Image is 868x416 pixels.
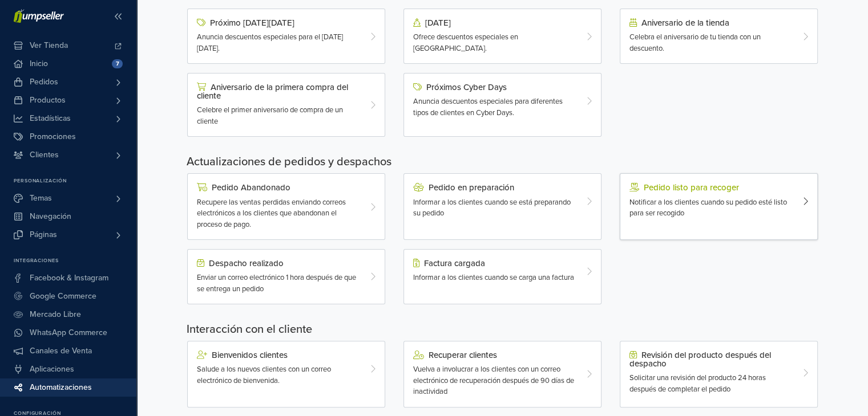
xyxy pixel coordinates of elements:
[413,259,576,268] div: Factura cargada
[197,350,360,360] div: Bienvenidos clientes
[413,183,576,192] div: Pedido en preparación
[629,18,792,27] div: Aniversario de la tienda
[197,183,360,192] div: Pedido Abandonado
[413,198,571,218] span: Informar a los clientes cuando se está preparando su pedido
[197,259,360,268] div: Despacho realizado
[30,91,66,109] span: Productos
[30,378,92,397] span: Automatizaciones
[197,32,343,53] span: Anuncia descuentos especiales para el [DATE][DATE].
[187,155,819,169] h5: Actualizaciones de pedidos y despachos
[14,178,136,185] p: Personalización
[197,273,356,293] span: Enviar un correo electrónico 1 hora después de que se entrega un pedido
[30,189,52,207] span: Temas
[197,365,331,385] span: Salude a los nuevos clientes con un correo electrónico de bienvenida.
[30,287,96,305] span: Google Commerce
[413,97,563,117] span: Anuncia descuentos especiales para diferentes tipos de clientes en Cyber Days.
[30,226,57,244] span: Páginas
[30,324,107,342] span: WhatsApp Commerce
[413,365,574,396] span: Vuelva a involucrar a los clientes con un correo electrónico de recuperación después de 90 días d...
[30,109,71,128] span: Estadísticas
[629,373,766,394] span: Solicitar una revisión del producto 24 horas después de completar el pedido
[30,128,76,146] span: Promociones
[30,269,108,287] span: Facebook & Instagram
[629,350,792,368] div: Revisión del producto después del despacho
[30,55,48,73] span: Inicio
[30,207,71,226] span: Navegación
[197,105,343,126] span: Celebre el primer aniversario de compra de un cliente
[413,18,576,27] div: [DATE]
[14,258,136,264] p: Integraciones
[30,360,74,378] span: Aplicaciones
[197,18,360,27] div: Próximo [DATE][DATE]
[30,73,58,91] span: Pedidos
[112,59,123,68] span: 7
[413,273,574,282] span: Informar a los clientes cuando se carga una factura
[30,36,68,55] span: Ver Tienda
[413,32,518,53] span: Ofrece descuentos especiales en [GEOGRAPHIC_DATA].
[197,83,360,100] div: Aniversario de la primera compra del cliente
[30,305,81,324] span: Mercado Libre
[187,323,819,336] h5: Interacción con el cliente
[629,198,787,218] span: Notificar a los clientes cuando su pedido esté listo para ser recogido
[629,32,761,53] span: Celebra el aniversario de tu tienda con un descuento.
[197,198,346,229] span: Recupere las ventas perdidas enviando correos electrónicos a los clientes que abandonan el proces...
[629,183,792,192] div: Pedido listo para recoger
[413,350,576,360] div: Recuperar clientes
[413,83,576,92] div: Próximos Cyber Days
[30,146,59,164] span: Clientes
[30,342,92,360] span: Canales de Venta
